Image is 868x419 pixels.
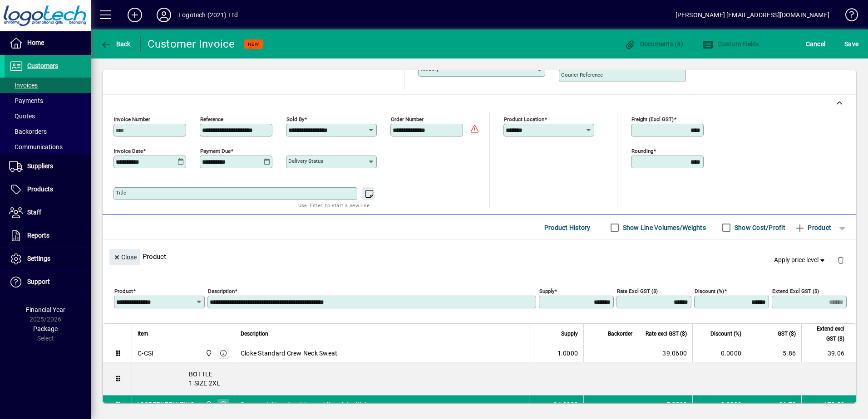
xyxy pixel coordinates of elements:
span: Staff [27,209,41,216]
button: Save [842,36,861,52]
span: Invoices [9,82,38,89]
div: Customer Invoice [148,37,235,51]
span: Description [241,329,268,339]
span: Extend excl GST ($) [807,324,844,344]
mat-label: Title [116,190,126,196]
a: Communications [5,139,91,155]
span: Supply [561,329,578,339]
mat-label: Order number [391,116,424,122]
td: 178.50 [801,395,856,414]
button: Delete [830,249,852,271]
a: Reports [5,224,91,247]
button: Custom Fields [700,36,762,52]
span: ave [844,37,858,51]
span: Payments [9,97,43,104]
a: Settings [5,248,91,270]
div: Logotech (2021) Ltd [178,8,238,22]
span: Close [113,250,137,265]
span: Cloke Standard Crew Neck Sweat [241,349,338,358]
a: Invoices [5,78,91,93]
span: Customers [27,62,58,69]
span: Quotes [9,112,35,120]
button: Add [120,7,149,23]
span: Reports [27,232,49,239]
span: NEW [248,41,259,47]
span: Settings [27,255,50,262]
mat-label: Description [208,288,235,294]
span: Communications [9,143,63,151]
span: GST ($) [778,329,796,339]
span: Package [33,325,58,332]
mat-label: Product [114,288,133,294]
div: \SCREENPRINTING [138,400,195,409]
td: 0.0000 [692,395,747,414]
div: Product [103,240,856,273]
span: 1.0000 [557,349,578,358]
button: Cancel [804,36,828,52]
a: Home [5,32,91,54]
app-page-header-button: Back [91,36,141,52]
span: Products [27,185,53,193]
mat-label: Courier Reference [561,72,603,78]
a: Payments [5,93,91,108]
label: Show Cost/Profit [733,223,785,232]
a: Suppliers [5,155,91,178]
mat-label: Supply [539,288,554,294]
button: Apply price level [770,252,830,268]
button: Close [109,249,140,265]
td: 0.0000 [692,344,747,362]
span: Suppliers [27,162,53,170]
app-page-header-button: Delete [830,256,852,264]
span: Back [100,40,131,48]
mat-label: Product location [504,116,544,122]
mat-label: Discount (%) [695,288,724,294]
mat-label: Payment due [200,148,231,154]
a: Support [5,271,91,293]
td: 39.06 [801,344,856,362]
td: 5.86 [747,344,801,362]
mat-label: Rate excl GST ($) [617,288,658,294]
mat-hint: Use 'Enter' to start a new line [298,200,370,210]
span: Apply price level [774,255,827,265]
div: 5.2500 [644,400,687,409]
span: S [844,40,848,48]
span: Cancel [806,37,826,51]
mat-label: Invoice number [114,116,150,122]
div: BOTTLE 1 SIZE 2XL [132,362,856,395]
button: Back [98,36,133,52]
button: Profile [149,7,178,23]
span: Financial Year [26,306,65,313]
a: Staff [5,201,91,224]
div: 39.0600 [644,349,687,358]
mat-label: Freight (excl GST) [631,116,674,122]
span: Screenprinting - front logo white print with base. [241,400,381,409]
button: Documents (4) [622,36,686,52]
a: Knowledge Base [838,2,857,31]
mat-label: Extend excl GST ($) [772,288,819,294]
span: Custom Fields [702,40,759,48]
mat-label: Delivery status [288,158,323,164]
mat-label: Reference [200,116,223,122]
span: Home [27,39,44,46]
mat-label: Rounding [631,148,653,154]
span: Documents (4) [624,40,683,48]
a: Backorders [5,124,91,139]
span: Product History [544,220,591,235]
span: 34.0000 [553,400,578,409]
td: 26.78 [747,395,801,414]
mat-label: Sold by [286,116,304,122]
label: Show Line Volumes/Weights [621,223,706,232]
span: Support [27,278,50,285]
span: Central [203,348,213,358]
a: Products [5,178,91,201]
span: Backorders [9,128,47,135]
span: Discount (%) [710,329,741,339]
span: Rate excl GST ($) [646,329,687,339]
span: Product [794,220,831,235]
button: Product History [541,219,594,236]
span: Central [203,400,213,409]
a: Quotes [5,108,91,124]
span: Backorder [608,329,632,339]
button: Product [790,219,836,236]
app-page-header-button: Close [107,253,143,261]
